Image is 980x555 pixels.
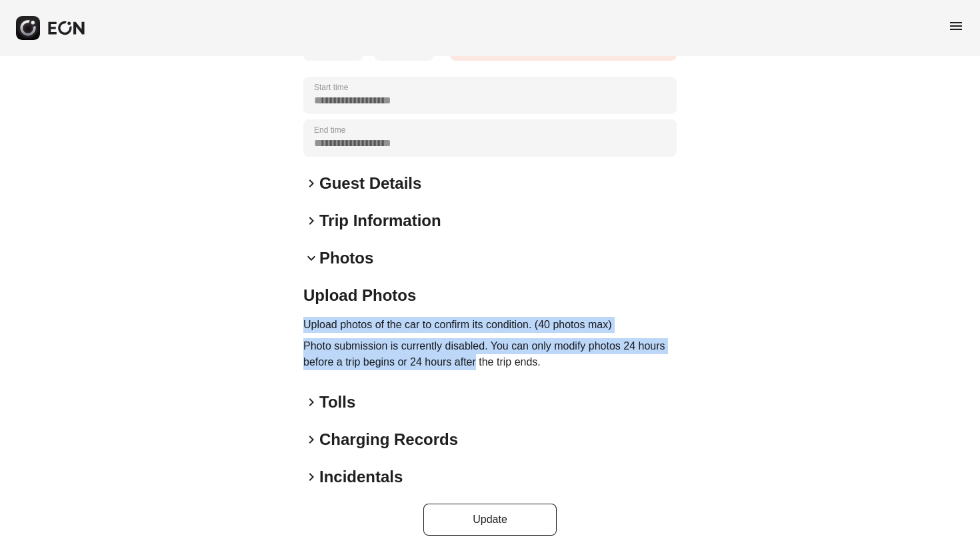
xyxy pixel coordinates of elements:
[303,432,319,448] span: keyboard_arrow_right
[303,250,319,266] span: keyboard_arrow_down
[319,392,355,413] h2: Tolls
[319,466,403,488] h2: Incidentals
[303,469,319,485] span: keyboard_arrow_right
[303,213,319,229] span: keyboard_arrow_right
[303,175,319,191] span: keyboard_arrow_right
[319,429,458,450] h2: Charging Records
[319,173,421,194] h2: Guest Details
[303,394,319,410] span: keyboard_arrow_right
[319,210,441,231] h2: Trip Information
[948,18,964,34] span: menu
[423,504,557,536] button: Update
[303,285,677,306] h2: Upload Photos
[319,247,373,269] h2: Photos
[303,338,677,370] p: Photo submission is currently disabled. You can only modify photos 24 hours before a trip begins ...
[303,317,677,333] p: Upload photos of the car to confirm its condition. (40 photos max)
